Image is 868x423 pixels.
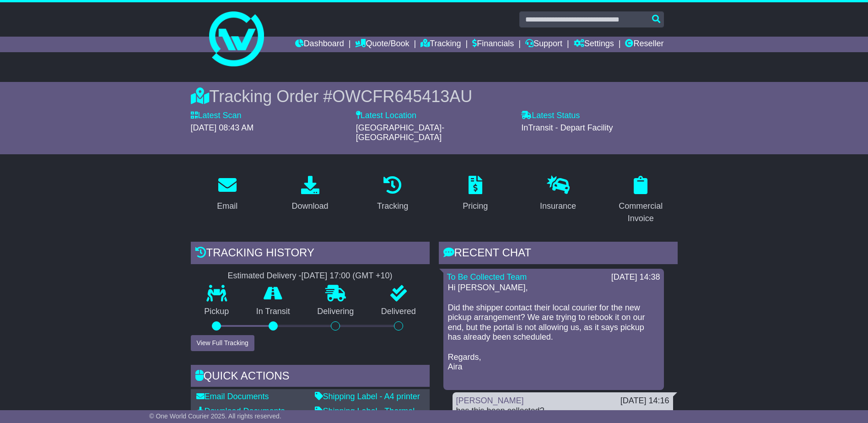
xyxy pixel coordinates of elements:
[371,173,414,216] a: Tracking
[540,200,576,212] div: Insurance
[304,307,368,317] p: Delivering
[217,200,237,212] div: Email
[625,37,663,52] a: Reseller
[456,396,524,405] a: [PERSON_NAME]
[149,412,281,420] span: © One World Courier 2025. All rights reserved.
[295,37,344,52] a: Dashboard
[472,37,514,52] a: Financials
[356,111,416,121] label: Latest Location
[457,173,494,216] a: Pricing
[355,37,409,52] a: Quote/Book
[447,272,527,282] a: To Be Collected Team
[196,392,269,401] a: Email Documents
[191,335,254,351] button: View Full Tracking
[291,200,328,212] div: Download
[574,37,614,52] a: Settings
[196,407,285,416] a: Download Documents
[356,123,444,142] span: [GEOGRAPHIC_DATA]-[GEOGRAPHIC_DATA]
[534,173,582,216] a: Insurance
[604,173,678,228] a: Commercial Invoice
[191,307,243,317] p: Pickup
[191,111,242,121] label: Latest Scan
[421,37,461,52] a: Tracking
[521,123,613,132] span: InTransit - Depart Facility
[610,200,672,225] div: Commercial Invoice
[377,200,408,212] div: Tracking
[525,37,562,52] a: Support
[332,87,472,106] span: OWCFR645413AU
[315,392,420,401] a: Shipping Label - A4 printer
[243,307,304,317] p: In Transit
[456,406,669,416] div: has this been collected?
[463,200,488,212] div: Pricing
[191,271,430,281] div: Estimated Delivery -
[286,173,334,216] a: Download
[211,173,243,216] a: Email
[191,242,430,266] div: Tracking history
[448,283,659,382] p: Hi [PERSON_NAME], Did the shipper contact their local courier for the new pickup arrangement? We ...
[302,271,393,281] div: [DATE] 17:00 (GMT +10)
[521,111,580,121] label: Latest Status
[439,242,678,266] div: RECENT CHAT
[191,87,678,106] div: Tracking Order #
[191,123,254,132] span: [DATE] 08:43 AM
[367,307,430,317] p: Delivered
[191,365,430,390] div: Quick Actions
[620,396,669,406] div: [DATE] 14:16
[611,272,660,282] div: [DATE] 14:38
